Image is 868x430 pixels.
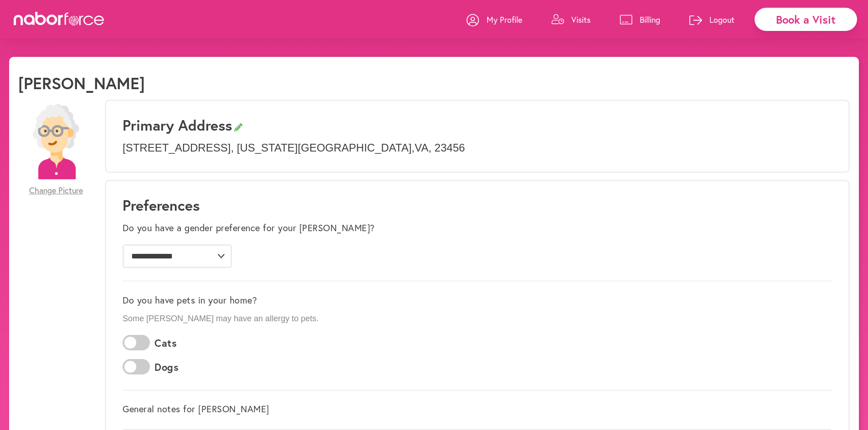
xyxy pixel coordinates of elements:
[709,14,734,25] p: Logout
[123,142,832,155] p: [STREET_ADDRESS] , [US_STATE][GEOGRAPHIC_DATA] , VA , 23456
[154,361,179,373] label: Dogs
[29,186,83,196] span: Change Picture
[123,404,269,415] label: General notes for [PERSON_NAME]
[123,295,257,306] label: Do you have pets in your home?
[18,104,93,179] img: efc20bcf08b0dac87679abea64c1faab.png
[123,223,375,233] label: Do you have a gender preference for your [PERSON_NAME]?
[755,8,857,31] div: Book a Visit
[571,14,591,25] p: Visits
[154,337,177,349] label: Cats
[467,6,522,33] a: My Profile
[620,6,660,33] a: Billing
[123,197,832,214] h1: Preferences
[123,116,832,134] h3: Primary Address
[689,6,734,33] a: Logout
[123,314,832,324] p: Some [PERSON_NAME] may have an allergy to pets.
[551,6,591,33] a: Visits
[640,14,660,25] p: Billing
[487,14,522,25] p: My Profile
[18,73,145,93] h1: [PERSON_NAME]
